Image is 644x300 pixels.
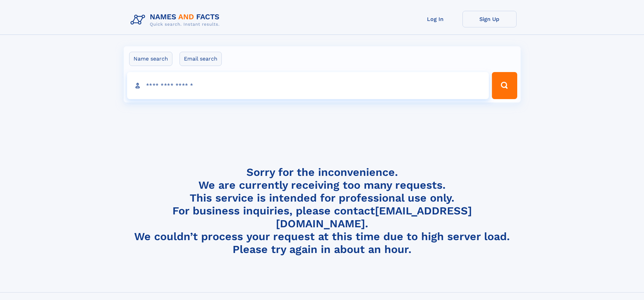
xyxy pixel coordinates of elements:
[128,166,517,256] h4: Sorry for the inconvenience. We are currently receiving too many requests. This service is intend...
[127,72,489,99] input: search input
[128,11,225,29] img: Logo Names and Facts
[492,72,517,99] button: Search Button
[180,52,222,66] label: Email search
[408,11,462,27] a: Log In
[276,204,472,230] a: [EMAIL_ADDRESS][DOMAIN_NAME]
[462,11,517,27] a: Sign Up
[129,52,172,66] label: Name search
